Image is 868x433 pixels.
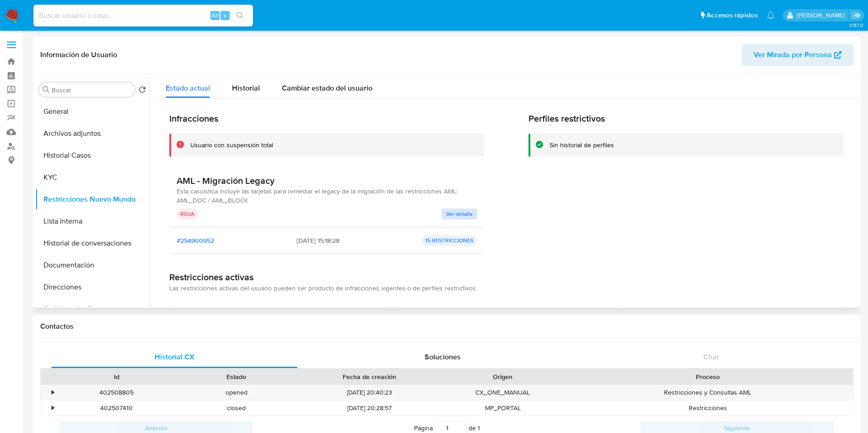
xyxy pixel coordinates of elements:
[449,372,556,381] div: Origen
[703,352,719,362] span: Chat
[852,11,861,20] a: Salir
[224,11,226,20] span: s
[35,298,150,320] button: Anticipos de dinero
[35,188,150,210] button: Restricciones Nuevo Mundo
[742,44,853,66] button: Ver Mirada por Persona
[563,401,853,416] div: Restricciones
[40,322,853,331] h1: Contactos
[35,123,150,144] button: Archivos adjuntos
[706,11,758,20] span: Accesos rápidos
[754,44,832,66] span: Ver Mirada por Persona
[35,254,150,276] button: Documentación
[797,11,848,20] p: agostina.faruolo@mercadolibre.com
[57,401,177,416] div: 402507410
[52,86,131,94] input: Buscar
[52,388,54,397] div: •
[35,101,150,123] button: General
[478,423,480,433] span: 1
[443,385,563,400] div: CX_ONE_MANUAL
[33,10,253,21] input: Buscar usuario o caso...
[767,11,775,19] a: Notificaciones
[569,372,846,381] div: Proceso
[177,385,297,400] div: opened
[35,232,150,254] button: Historial de conversaciones
[52,404,54,412] div: •
[231,9,249,22] button: search-icon
[35,166,150,188] button: KYC
[177,401,297,416] div: closed
[155,352,194,362] span: Historial CX
[443,401,563,416] div: MP_PORTAL
[57,385,177,400] div: 402508805
[297,385,443,400] div: [DATE] 20:40:23
[183,372,290,381] div: Estado
[63,372,170,381] div: Id
[139,86,146,96] button: Volver al orden por defecto
[35,210,150,232] button: Lista Interna
[43,86,50,93] button: Buscar
[297,401,443,416] div: [DATE] 20:28:57
[40,50,117,59] h1: Información de Usuario
[35,144,150,166] button: Historial Casos
[425,352,461,362] span: Soluciones
[303,372,437,381] div: Fecha de creación
[35,276,150,298] button: Direcciones
[563,385,853,400] div: Restricciones y Consultas AML
[211,11,219,20] span: Alt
